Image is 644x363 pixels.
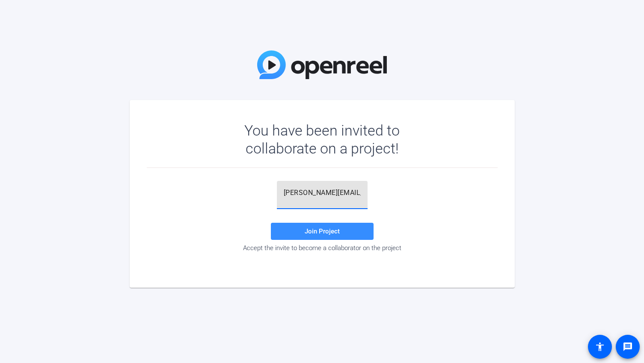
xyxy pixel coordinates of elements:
[257,50,387,79] img: OpenReel Logo
[595,342,605,352] mat-icon: accessibility
[623,342,633,352] mat-icon: message
[147,244,498,252] div: Accept the invite to become a collaborator on the project
[305,227,340,235] span: Join Project
[271,223,374,240] button: Join Project
[284,188,361,198] input: Password
[220,121,424,157] div: You have been invited to collaborate on a project!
